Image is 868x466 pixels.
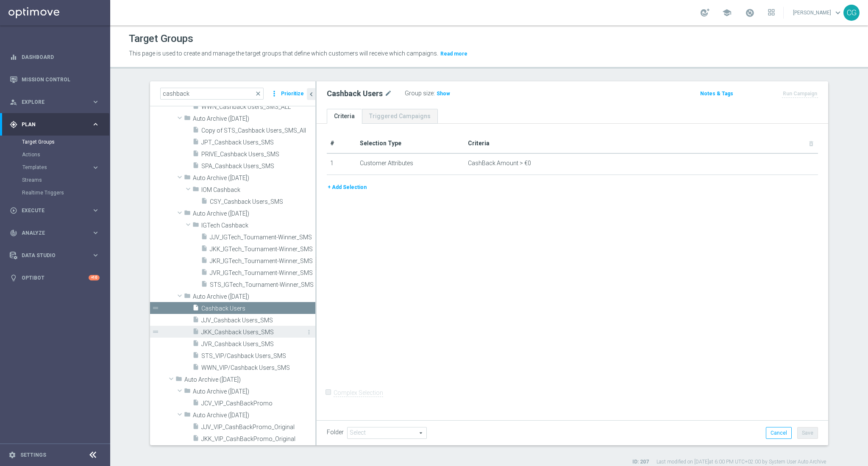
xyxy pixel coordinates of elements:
span: SPA_Cashback Users_SMS [201,163,315,170]
i: insert_drive_file [201,280,208,290]
a: Dashboard [22,46,100,68]
i: settings [8,451,16,459]
span: JKK_VIP_CashBackPromo_Original [201,435,315,443]
a: Settings [20,452,46,458]
button: Save [797,427,818,439]
h1: Target Groups [129,33,193,45]
span: WWN_VIP/Cashback Users_SMS [201,364,315,372]
span: JJV_Cashback Users_SMS [201,317,315,324]
h2: Cashback Users [327,89,383,99]
span: JKK_Cashback Users_SMS [201,329,296,336]
button: Cancel [766,427,792,439]
i: gps_fixed [10,121,17,128]
i: insert_drive_file [201,269,208,278]
a: Realtime Triggers [22,189,88,196]
i: folder [184,114,191,124]
i: chevron_left [307,90,315,98]
a: Actions [22,151,88,158]
th: Selection Type [356,134,465,153]
span: JKK_IGTech_Tournament-Winner_SMS [210,246,315,253]
button: chevron_left [307,88,315,100]
span: IOM Cashback [201,186,315,194]
i: insert_drive_file [192,399,199,409]
i: equalizer [10,53,17,61]
a: Target Groups [22,139,88,145]
i: insert_drive_file [192,162,199,172]
span: close [255,90,262,97]
i: more_vert [306,329,312,336]
span: Explore [22,100,92,105]
i: lightbulb [10,274,17,282]
div: Explore [10,98,92,106]
button: play_circle_outline Execute keyboard_arrow_right [9,207,100,214]
button: equalizer Dashboard [9,54,100,61]
td: Customer Attributes [356,153,465,175]
button: lightbulb Optibot +10 [9,275,100,281]
th: # [327,134,356,153]
a: Criteria [327,109,362,124]
button: person_search Explore keyboard_arrow_right [9,99,100,105]
span: Auto Archive (2025-08-12) [193,293,315,300]
div: Dashboard [10,46,100,68]
span: Auto Archive (2025-06-17) [193,210,315,217]
i: folder [184,209,191,219]
span: Auto Archive (2022-02-04) [193,388,315,395]
i: mode_edit [384,89,392,99]
i: insert_drive_file [192,304,199,314]
div: Mission Control [10,68,100,91]
span: IGTech Cashback [201,222,315,229]
i: insert_drive_file [201,233,208,243]
span: CashBack Amount > €0 [468,160,531,167]
span: Data Studio [22,253,92,258]
button: Prioritize [280,88,305,100]
button: Mission Control [9,76,100,83]
i: insert_drive_file [192,423,199,433]
div: Execute [10,207,92,214]
button: track_changes Analyze keyboard_arrow_right [9,230,100,236]
input: Quick find group or folder [160,88,264,100]
span: This page is used to create and manage the target groups that define which customers will receive... [129,50,438,57]
label: Complex Selection [334,389,383,397]
button: Templates keyboard_arrow_right [22,164,100,171]
span: STS_VIP/Cashback Users_SMS [201,352,315,360]
div: Actions [22,148,109,161]
i: person_search [10,98,17,106]
div: Data Studio keyboard_arrow_right [9,252,100,259]
i: insert_drive_file [192,103,199,112]
i: folder [184,292,191,302]
i: keyboard_arrow_right [92,120,100,128]
span: Analyze [22,230,92,236]
div: Optibot [10,266,100,289]
label: Last modified on [DATE] at 6:00 PM UTC+02:00 by System User Auto Archive [657,458,826,466]
span: Criteria [468,140,490,147]
i: insert_drive_file [201,245,208,255]
span: keyboard_arrow_down [833,8,843,17]
i: folder [184,411,191,421]
div: Templates [22,161,109,174]
i: more_vert [270,88,278,100]
i: folder [184,387,191,397]
a: Streams [22,177,88,183]
i: insert_drive_file [192,352,199,361]
span: Auto Archive (2025-06-14) [193,175,315,182]
div: Plan [10,121,92,128]
button: gps_fixed Plan keyboard_arrow_right [9,121,100,128]
i: insert_drive_file [201,257,208,266]
i: keyboard_arrow_right [92,251,100,259]
span: school [722,8,732,17]
i: insert_drive_file [192,126,199,136]
i: insert_drive_file [192,138,199,148]
span: Copy of STS_Cashback Users_SMS_All [201,127,315,134]
span: JJV_VIP_CashBackPromo_Original [201,424,315,431]
i: play_circle_outline [10,207,17,214]
div: Realtime Triggers [22,186,109,199]
i: folder [175,375,182,385]
span: Show [437,91,450,97]
div: Streams [22,174,109,186]
div: Analyze [10,229,92,237]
